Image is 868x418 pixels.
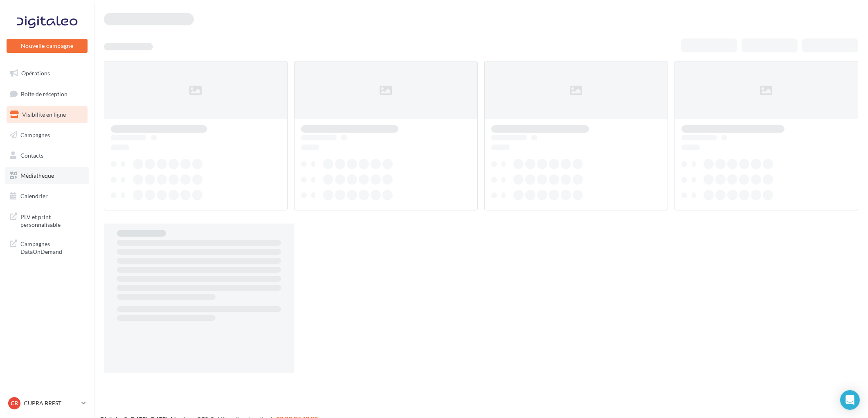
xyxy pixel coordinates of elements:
[7,39,88,53] button: Nouvelle campagne
[5,208,89,232] a: PLV et print personnalisable
[20,172,54,179] span: Médiathèque
[5,235,89,259] a: Campagnes DataOnDemand
[5,188,89,205] a: Calendrier
[21,90,67,97] span: Boîte de réception
[5,106,89,123] a: Visibilité en ligne
[22,111,66,118] span: Visibilité en ligne
[24,399,78,407] p: CUPRA BREST
[5,85,89,103] a: Boîte de réception
[20,238,84,256] span: Campagnes DataOnDemand
[5,167,89,184] a: Médiathèque
[840,390,860,410] div: Open Intercom Messenger
[20,211,84,229] span: PLV et print personnalisable
[21,70,50,77] span: Opérations
[5,147,89,164] a: Contacts
[5,127,89,144] a: Campagnes
[11,399,18,407] span: CB
[5,65,89,82] a: Opérations
[20,131,50,138] span: Campagnes
[7,395,88,411] a: CB CUPRA BREST
[20,151,43,158] span: Contacts
[20,192,48,199] span: Calendrier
